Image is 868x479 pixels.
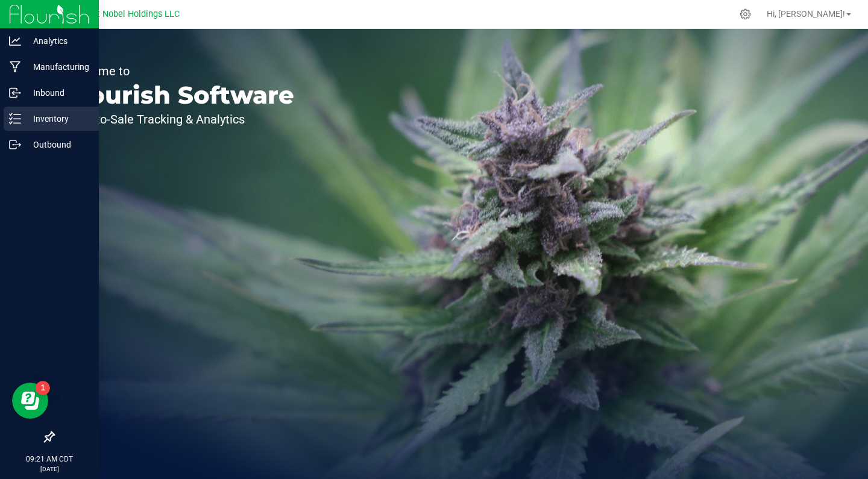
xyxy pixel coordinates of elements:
[767,9,845,19] span: Hi, [PERSON_NAME]!
[21,60,93,74] p: Manufacturing
[21,34,93,48] p: Analytics
[36,381,50,395] iframe: Resource center unread badge
[66,9,180,19] span: Midwest Nobel Holdings LLC
[5,454,93,465] p: 09:21 AM CDT
[738,8,753,20] div: Manage settings
[9,139,21,151] inline-svg: Outbound
[9,61,21,73] inline-svg: Manufacturing
[9,35,21,47] inline-svg: Analytics
[9,113,21,125] inline-svg: Inventory
[5,465,93,474] p: [DATE]
[65,65,294,77] p: Welcome to
[21,137,93,152] p: Outbound
[21,86,93,100] p: Inbound
[65,113,294,125] p: Seed-to-Sale Tracking & Analytics
[12,383,48,419] iframe: Resource center
[9,87,21,99] inline-svg: Inbound
[65,83,294,107] p: Flourish Software
[21,111,93,126] p: Inventory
